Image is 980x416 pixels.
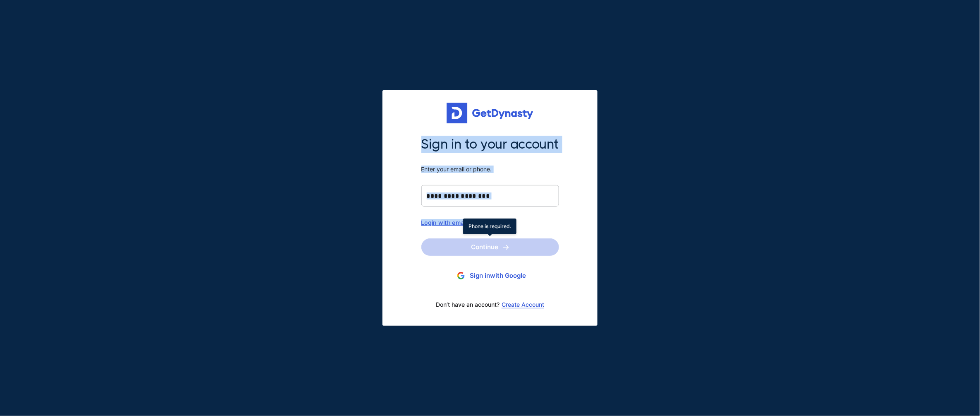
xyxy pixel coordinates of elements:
span: Sign in to your account [421,136,559,153]
button: Sign inwith Google [421,268,559,284]
div: Login with email [421,219,559,226]
a: Create Account [502,301,544,308]
div: Don’t have an account? [421,296,559,313]
img: Get started for free with Dynasty Trust Company [447,103,533,123]
span: Enter your email or phone. [421,166,559,173]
